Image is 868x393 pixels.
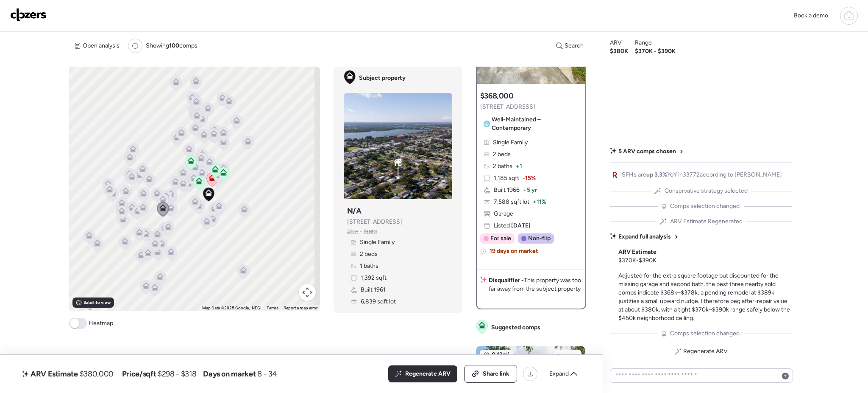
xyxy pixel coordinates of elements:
span: Well-Maintained – Contemporary [492,115,579,132]
span: [STREET_ADDRESS] [480,103,535,111]
span: Regenerate ARV [405,370,451,378]
h3: N/A [347,206,362,216]
span: Built 1961 [361,286,386,294]
span: Built 1966 [494,186,520,194]
span: + 1 [516,162,522,171]
span: Listed [494,222,531,230]
img: Google [71,300,99,311]
span: Days on market [203,369,256,379]
span: $370K - $390K [618,256,657,265]
span: ARV Estimate Regenerated [670,217,743,226]
span: Single Family [360,238,395,247]
span: [DATE] [510,222,531,229]
span: Remove [556,352,579,361]
span: 2 baths [493,162,512,171]
a: Open this area in Google Maps (opens a new window) [71,300,99,311]
span: Search [565,42,584,50]
span: For sale [490,234,511,243]
span: $370K - $390K [635,47,676,56]
span: Garage [494,210,513,218]
span: 2 beds [360,250,378,258]
span: $380,000 [80,369,114,379]
span: Open analysis [83,42,120,50]
a: Report a map error [284,306,317,310]
span: Suggested comps [491,323,540,332]
a: Terms [267,306,278,310]
span: 7,588 sqft lot [494,198,529,206]
span: Non-flip [528,234,551,243]
span: ARV Estimate [618,248,657,256]
span: 5 ARV comps chosen [618,147,676,156]
span: Regenerate ARV [683,347,728,356]
span: ARV Estimate [31,369,78,379]
span: -15% [523,174,536,182]
strong: Disqualifier - [489,277,524,284]
span: Book a demo [794,12,828,19]
span: 100 [169,42,179,49]
span: + 5 yr [523,186,537,194]
span: Price/sqft [122,369,156,379]
span: Comps selection changed. [670,329,741,338]
span: Heatmap [89,319,113,328]
span: up 3.3% [646,171,667,178]
span: 1,185 sqft [494,174,519,182]
span: 19 days on market [490,247,538,255]
span: Showing comps [146,42,198,50]
span: Share link [483,370,509,378]
span: 8 - 34 [257,369,277,379]
span: Range [635,39,652,47]
span: Expand full analysis [618,233,671,241]
span: 0.13mi [492,351,509,359]
p: This property was too far away from the subject property [489,276,582,293]
button: Map camera controls [299,284,316,301]
span: Subject property [359,74,406,82]
span: Realtor [364,228,377,235]
span: Expand [549,370,569,378]
span: • [360,228,362,235]
span: $380K [610,47,628,56]
img: Logo [10,8,47,22]
span: Conservative strategy selected [665,187,748,195]
span: Comps selection changed. [670,202,741,211]
span: 1,392 sqft [361,274,387,282]
span: Single Family [493,138,528,147]
span: + 11% [533,198,546,206]
span: Map Data ©2025 Google, INEGI [202,306,262,310]
span: 2 beds [493,150,511,159]
span: 1 baths [360,262,378,270]
span: SFHs are YoY in 33772 according to [PERSON_NAME] [622,171,782,179]
span: Adjusted for the extra square footage but discounted for the missing garage and second bath, the ... [618,272,790,322]
span: $298 - $318 [158,369,196,379]
span: Satellite view [83,299,111,306]
span: 6,839 sqft lot [361,298,396,306]
h3: $368,000 [480,91,514,101]
span: [STREET_ADDRESS] [347,218,402,226]
span: ARV [610,39,622,47]
span: Zillow [347,228,359,235]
